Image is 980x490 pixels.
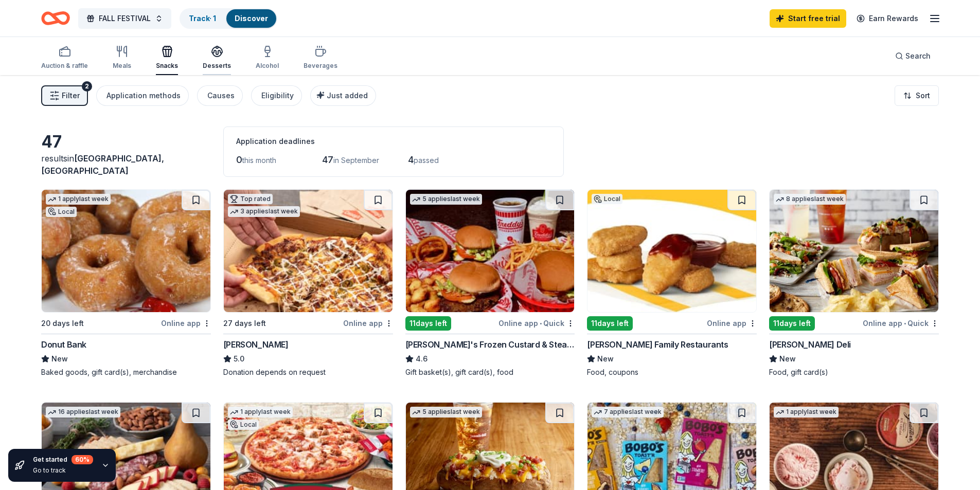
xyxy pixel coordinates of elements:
div: [PERSON_NAME] Deli [769,338,851,351]
span: in [41,153,164,176]
a: Home [41,6,70,30]
img: Image for Casey's [224,190,393,312]
a: Image for McAlister's Deli8 applieslast week11days leftOnline app•Quick[PERSON_NAME] DeliNewFood,... [769,189,939,377]
img: Image for McAlister's Deli [770,190,938,312]
span: New [597,353,614,365]
div: 2 [82,81,92,92]
div: Local [228,420,259,430]
button: Beverages [304,41,337,75]
div: 20 days left [41,317,84,330]
div: Application deadlines [236,135,551,148]
img: Image for Freddy's Frozen Custard & Steakburgers [406,190,575,312]
div: 7 applies last week [592,407,664,418]
div: Donation depends on request [223,367,393,377]
span: New [51,353,68,365]
div: [PERSON_NAME] Family Restaurants [587,338,728,351]
div: Online app Quick [863,317,939,330]
div: Baked goods, gift card(s), merchandise [41,367,211,377]
div: 1 apply last week [46,194,111,205]
button: Filter2 [41,85,88,106]
button: Search [887,46,939,66]
div: Online app Quick [498,317,575,330]
div: Get started [33,455,93,464]
span: • [904,319,906,328]
span: in September [333,156,379,165]
div: 11 days left [405,316,451,331]
div: [PERSON_NAME]'s Frozen Custard & Steakburgers [405,338,575,351]
a: Image for Kilroy Family RestaurantsLocal11days leftOnline app[PERSON_NAME] Family RestaurantsNewF... [587,189,757,377]
a: Image for Casey'sTop rated3 applieslast week27 days leftOnline app[PERSON_NAME]5.0Donation depend... [223,189,393,377]
div: Online app [161,317,211,330]
div: 27 days left [223,317,266,330]
div: 5 applies last week [410,194,482,205]
button: Meals [113,41,131,75]
a: Earn Rewards [850,9,924,28]
div: Local [46,207,77,217]
div: Food, coupons [587,367,757,377]
span: Search [905,50,931,62]
span: 5.0 [234,353,244,365]
div: 11 days left [769,316,815,331]
div: Gift basket(s), gift card(s), food [405,367,575,377]
div: Snacks [156,62,178,70]
button: Snacks [156,41,178,75]
div: 60 % [72,455,93,464]
button: Sort [895,85,939,106]
span: Just added [327,91,368,100]
span: [GEOGRAPHIC_DATA], [GEOGRAPHIC_DATA] [41,153,164,176]
span: 4 [408,154,414,165]
span: 0 [236,154,242,165]
span: 47 [322,154,333,165]
div: 3 applies last week [228,206,300,217]
button: Just added [310,85,376,106]
span: passed [414,156,439,165]
button: Application methods [96,85,189,106]
div: Meals [113,62,131,70]
div: 8 applies last week [774,194,846,205]
button: Auction & raffle [41,41,88,75]
button: Desserts [203,41,231,75]
div: Eligibility [261,89,294,102]
img: Image for Kilroy Family Restaurants [587,190,756,312]
img: Image for Donut Bank [42,190,210,312]
div: Food, gift card(s) [769,367,939,377]
button: Causes [197,85,243,106]
div: Go to track [33,466,93,475]
span: FALL FESTIVAL [99,12,151,25]
div: Top rated [228,194,273,204]
div: 11 days left [587,316,633,331]
button: Track· 1Discover [180,8,277,29]
span: Filter [62,89,80,102]
div: Online app [343,317,393,330]
a: Image for Freddy's Frozen Custard & Steakburgers5 applieslast week11days leftOnline app•Quick[PER... [405,189,575,377]
div: Online app [707,317,757,330]
span: New [779,353,796,365]
div: 5 applies last week [410,407,482,418]
button: Eligibility [251,85,302,106]
div: Alcohol [256,62,279,70]
span: this month [242,156,276,165]
div: 47 [41,132,211,152]
div: Donut Bank [41,338,86,351]
div: 1 apply last week [228,407,293,418]
div: Beverages [304,62,337,70]
button: Alcohol [256,41,279,75]
a: Start free trial [770,9,846,28]
div: Causes [207,89,235,102]
div: [PERSON_NAME] [223,338,289,351]
div: results [41,152,211,177]
span: 4.6 [416,353,427,365]
span: • [540,319,542,328]
button: FALL FESTIVAL [78,8,171,29]
div: 16 applies last week [46,407,120,418]
span: Sort [916,89,930,102]
div: 1 apply last week [774,407,839,418]
div: Application methods [106,89,181,102]
a: Track· 1 [189,14,216,23]
div: Auction & raffle [41,62,88,70]
a: Discover [235,14,268,23]
a: Image for Donut Bank1 applylast weekLocal20 days leftOnline appDonut BankNewBaked goods, gift car... [41,189,211,377]
div: Desserts [203,62,231,70]
div: Local [592,194,622,204]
